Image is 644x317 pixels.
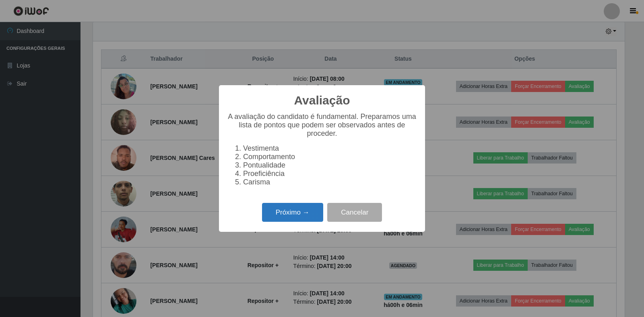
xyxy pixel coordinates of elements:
button: Cancelar [327,203,382,222]
li: Vestimenta [243,144,417,153]
li: Comportamento [243,153,417,161]
li: Pontualidade [243,161,417,170]
li: Proeficiência [243,170,417,178]
p: A avaliação do candidato é fundamental. Preparamos uma lista de pontos que podem ser observados a... [227,112,417,138]
li: Carisma [243,178,417,186]
h2: Avaliação [294,93,350,108]
button: Próximo → [262,203,323,222]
